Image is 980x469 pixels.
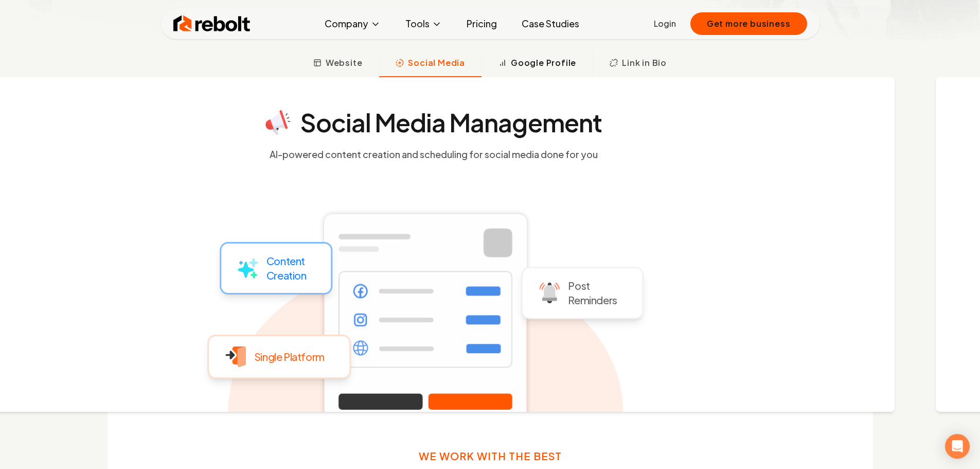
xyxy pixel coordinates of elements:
[297,50,379,77] button: Website
[622,57,667,69] span: Link in Bio
[326,57,363,69] span: Website
[511,57,576,69] span: Google Profile
[379,50,482,77] button: Social Media
[513,13,587,34] a: Case Studies
[173,13,251,34] img: Rebolt Logo
[568,279,617,307] p: Post Reminders
[300,110,602,135] h4: Social Media Management
[654,18,676,30] a: Login
[419,449,562,463] h3: We work with the best
[408,57,465,69] span: Social Media
[482,50,593,77] button: Google Profile
[254,350,325,364] p: Single Platform
[945,434,970,459] div: Open Intercom Messenger
[397,13,450,34] button: Tools
[458,13,505,34] a: Pricing
[266,254,307,283] p: Content Creation
[316,13,389,34] button: Company
[593,50,683,77] button: Link in Bio
[690,12,807,35] button: Get more business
